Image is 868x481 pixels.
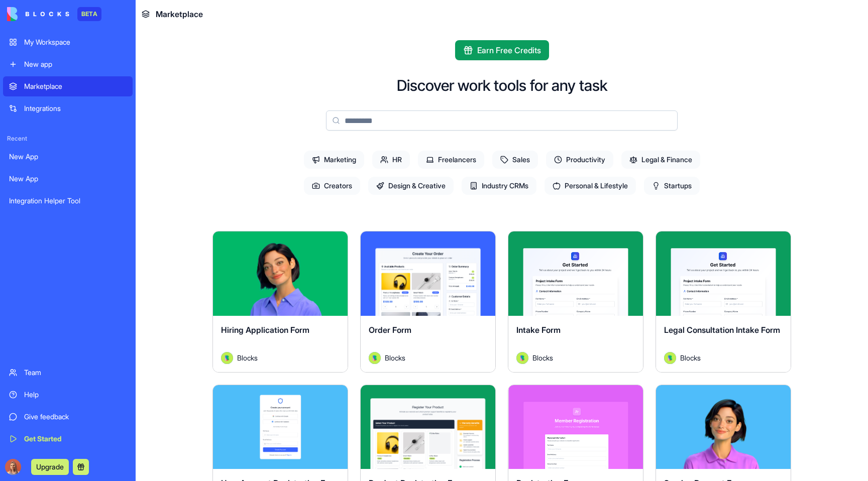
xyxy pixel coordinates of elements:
[3,54,133,74] a: New app
[3,191,133,211] a: Integration Helper Tool
[369,325,411,335] span: Order Form
[3,32,133,52] a: My Workspace
[372,151,410,169] span: HR
[368,177,454,195] span: Design & Creative
[24,390,127,400] div: Help
[3,385,133,405] a: Help
[680,352,701,363] span: Blocks
[532,352,553,363] span: Blocks
[9,196,127,206] div: Integration Helper Tool
[24,81,127,91] div: Marketplace
[7,7,101,21] a: BETA
[516,352,528,364] img: Avatar
[3,98,133,118] a: Integrations
[385,352,405,363] span: Blocks
[546,151,613,169] span: Productivity
[3,407,133,427] a: Give feedback
[3,429,133,449] a: Get Started
[369,352,381,364] img: Avatar
[397,76,607,94] h2: Discover work tools for any task
[508,231,643,373] a: Intake FormAvatarBlocks
[664,352,676,364] img: Avatar
[304,151,364,169] span: Marketing
[664,324,783,352] div: Legal Consultation Intake Form
[360,231,496,373] a: Order FormAvatarBlocks
[477,44,541,56] span: Earn Free Credits
[418,151,484,169] span: Freelancers
[24,412,127,422] div: Give feedback
[24,37,127,47] div: My Workspace
[656,231,791,373] a: Legal Consultation Intake FormAvatarBlocks
[516,324,635,352] div: Intake Form
[9,152,127,162] div: New App
[455,40,549,60] button: Earn Free Credits
[221,352,233,364] img: Avatar
[7,7,69,21] img: logo
[492,151,538,169] span: Sales
[156,8,203,20] span: Marketplace
[462,177,536,195] span: Industry CRMs
[24,368,127,378] div: Team
[3,169,133,189] a: New App
[212,231,348,373] a: Hiring Application FormAvatarBlocks
[3,135,133,143] span: Recent
[77,7,101,21] div: BETA
[24,59,127,69] div: New app
[31,459,69,475] button: Upgrade
[24,103,127,113] div: Integrations
[9,174,127,184] div: New App
[5,459,21,475] img: Marina_gj5dtt.jpg
[221,324,340,352] div: Hiring Application Form
[545,177,636,195] span: Personal & Lifestyle
[221,325,309,335] span: Hiring Application Form
[644,177,700,195] span: Startups
[3,363,133,383] a: Team
[31,461,69,471] a: Upgrade
[304,177,360,195] span: Creators
[24,434,127,444] div: Get Started
[237,352,258,363] span: Blocks
[621,151,700,169] span: Legal & Finance
[369,324,487,352] div: Order Form
[3,147,133,167] a: New App
[3,76,133,96] a: Marketplace
[664,325,780,335] span: Legal Consultation Intake Form
[516,325,561,335] span: Intake Form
